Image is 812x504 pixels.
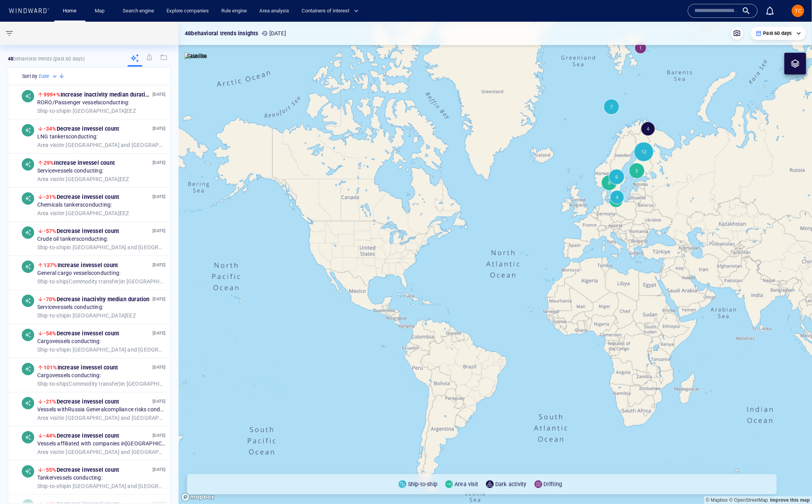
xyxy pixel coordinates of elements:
[153,227,165,235] p: [DATE]
[37,380,121,387] span: Ship-to-ship ( Commodity transfer )
[37,304,103,311] span: Service vessels conducting:
[729,497,768,503] a: OpenStreetMap
[37,270,120,277] span: General cargo vessels conducting:
[43,194,57,200] span: -31%
[218,4,250,18] a: Rule engine
[185,29,259,38] p: 48 behavioral trends insights
[544,480,562,489] p: Drifting
[795,8,802,14] span: TC
[8,56,13,62] strong: 48
[39,72,49,80] h6: Date
[153,125,165,132] p: [DATE]
[37,346,166,353] span: in [GEOGRAPHIC_DATA] and [GEOGRAPHIC_DATA] EEZ
[37,312,136,319] span: in [GEOGRAPHIC_DATA] EEZ
[43,399,57,405] span: -21%
[779,469,806,498] iframe: Chat
[43,160,115,166] span: Increase in vessel count
[37,483,67,489] span: Ship-to-ship
[88,4,113,18] button: Map
[37,133,97,140] span: LNG tankers conducting:
[153,261,165,269] p: [DATE]
[60,4,80,18] a: Home
[298,4,365,18] button: Containers of interest
[37,210,129,217] span: in [GEOGRAPHIC_DATA] EEZ
[181,493,215,502] a: Mapbox logo
[153,398,165,405] p: [DATE]
[763,30,792,37] p: Past 60 days
[37,483,166,490] span: in [GEOGRAPHIC_DATA] and [GEOGRAPHIC_DATA] EEZ
[37,99,130,106] span: RORO/Passenger vessels conducting:
[43,126,57,132] span: -34%
[153,295,165,303] p: [DATE]
[43,160,54,166] span: 29%
[120,4,157,18] a: Search engine
[302,7,359,16] span: Containers of interest
[455,480,478,489] p: Area visit
[43,364,57,371] span: 101%
[37,338,101,345] span: Cargo vessels conducting:
[43,467,119,473] span: Decrease in vessel count
[43,262,118,268] span: Increase in vessel count
[256,4,292,18] a: Area analysis
[37,167,103,174] span: Service vessels conducting:
[37,176,60,182] span: Area visit
[43,330,57,337] span: -54%
[43,433,119,439] span: Decrease in vessel count
[39,72,59,80] div: Date
[37,244,67,250] span: Ship-to-ship
[187,51,207,60] p: Satellite
[163,4,212,18] a: Explore companies
[37,312,67,318] span: Ship-to-ship
[8,55,85,62] p: behavioral trends (Past 60 days)
[43,467,57,473] span: -55%
[153,330,165,337] p: [DATE]
[153,364,165,371] p: [DATE]
[43,228,57,234] span: -57%
[153,91,165,98] p: [DATE]
[37,244,166,251] span: in [GEOGRAPHIC_DATA] and [GEOGRAPHIC_DATA] EEZ
[153,466,165,473] p: [DATE]
[495,480,527,489] p: Dark activity
[153,432,165,439] p: [DATE]
[43,399,119,405] span: Decrease in vessel count
[43,262,57,268] span: 137%
[43,194,119,200] span: Decrease in vessel count
[37,475,102,482] span: Tanker vessels conducting:
[37,406,166,413] span: Vessels with Russia General compliance risks conducting:
[43,364,118,371] span: Increase in vessel count
[37,202,112,209] span: Chemicals tankers conducting:
[756,30,801,37] div: Past 60 days
[92,4,110,18] a: Map
[37,372,101,379] span: Cargo vessels conducting:
[770,497,810,503] a: Map feedback
[37,346,67,352] span: Ship-to-ship
[262,29,286,38] p: [DATE]
[37,176,129,183] span: in [GEOGRAPHIC_DATA] EEZ
[706,497,728,503] a: Mapbox
[43,126,119,132] span: Decrease in vessel count
[37,278,121,284] span: Ship-to-ship ( Commodity transfer )
[37,210,60,216] span: Area visit
[153,159,165,166] p: [DATE]
[37,142,166,148] span: in [GEOGRAPHIC_DATA] and [GEOGRAPHIC_DATA] EEZ
[43,433,57,439] span: -44%
[43,91,61,98] span: 999+%
[37,107,67,114] span: Ship-to-ship
[43,91,152,98] span: Increase in activity median duration
[22,72,37,80] h6: Sort by
[37,380,166,387] span: in [GEOGRAPHIC_DATA] and [GEOGRAPHIC_DATA] EEZ
[184,53,207,60] img: satellite
[43,296,57,302] span: -70%
[37,414,60,421] span: Area visit
[37,107,136,114] span: in [GEOGRAPHIC_DATA] EEZ
[43,330,119,337] span: Decrease in vessel count
[57,4,82,18] button: Home
[153,193,165,200] p: [DATE]
[37,414,166,421] span: in [GEOGRAPHIC_DATA] and [GEOGRAPHIC_DATA] EEZ
[43,228,119,234] span: Decrease in vessel count
[37,449,60,455] span: Area visit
